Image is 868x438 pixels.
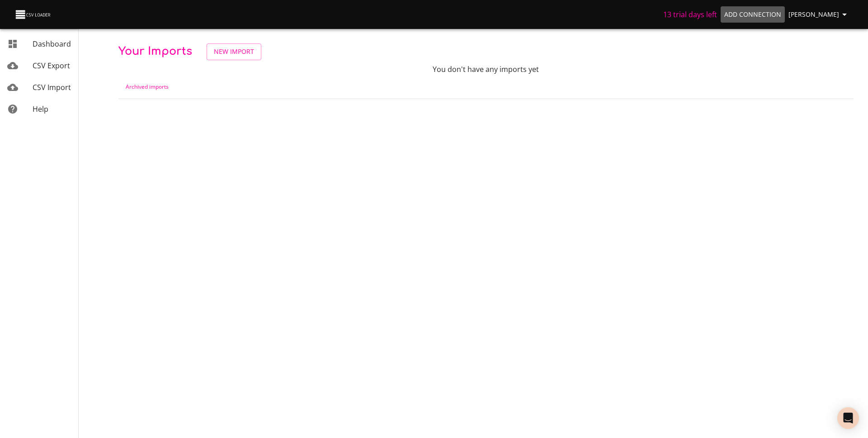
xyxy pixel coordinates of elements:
span: New Import [214,46,254,57]
span: [PERSON_NAME] [788,9,850,20]
a: Archived imports [126,83,169,90]
span: Add Connection [724,9,781,20]
span: Help [33,104,48,114]
div: Open Intercom Messenger [837,407,859,429]
span: CSV Export [33,61,70,71]
a: New Import [207,43,261,60]
span: Your Imports [118,45,192,57]
h6: 13 trial days left [663,8,717,21]
a: Add Connection [721,6,785,23]
img: CSV Loader [14,8,52,21]
button: [PERSON_NAME] [785,6,854,23]
span: CSV Import [33,82,71,92]
span: Dashboard [33,39,71,49]
p: You don't have any imports yet [363,64,609,75]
